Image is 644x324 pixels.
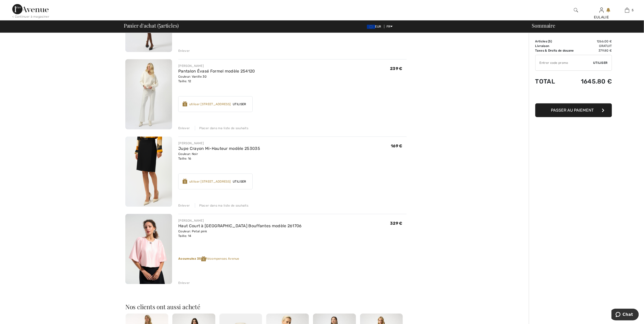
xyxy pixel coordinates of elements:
[551,108,594,113] span: Passer au paiement
[178,203,190,208] div: Enlever
[178,218,302,223] div: [PERSON_NAME]
[390,221,403,226] span: 329 €
[159,22,161,28] span: 5
[625,7,629,13] img: Mon panier
[367,25,383,28] span: EUR
[615,7,640,13] a: 5
[125,304,407,310] h2: Nos clients ont aussi acheté
[526,23,641,28] div: Sommaire
[201,256,206,261] img: Reward-Logo.svg
[178,126,190,130] div: Enlever
[183,179,187,184] img: Reward-Logo.svg
[535,39,578,44] td: Articles ( )
[231,179,248,184] span: Utiliser
[535,103,612,117] button: Passer au paiement
[124,23,179,28] span: Panier d'achat ( articles)
[578,73,612,90] td: 1645.80 €
[390,66,403,71] span: 239 €
[593,61,608,65] span: Utiliser
[125,137,172,207] img: Jupe Crayon Mi-Hauteur modèle 253035
[391,143,403,148] span: 169 €
[178,69,255,74] a: Pantalon Évasé Formel modèle 254120
[589,15,614,20] div: EULALIE
[578,44,612,48] td: Gratuit
[535,44,578,48] td: Livraison
[549,40,551,43] span: 5
[178,74,255,83] div: Couleur: Vanille 30 Taille: 12
[231,102,248,106] span: Utiliser
[195,203,249,208] div: Placer dans ma liste de souhaits
[125,214,172,284] img: Haut Court à Manches Bouffantes modèle 261706
[599,8,604,13] a: Se connecter
[178,152,260,161] div: Couleur: Noir Taille: 16
[178,229,302,238] div: Couleur: Petal pink Taille: 14
[12,14,49,19] div: < Continuer à magasiner
[578,39,612,44] td: 1266.00 €
[535,73,578,90] td: Total
[12,4,49,14] img: 1ère Avenue
[632,8,634,13] span: 5
[367,25,375,29] img: Euro
[189,102,231,106] div: utiliser [STREET_ADDRESS]
[535,90,612,102] iframe: PayPal
[386,25,393,28] span: FR
[535,48,578,53] td: Taxes & Droits de douane
[195,126,249,130] div: Placer dans ma liste de souhaits
[178,223,302,228] a: Haut Court à [GEOGRAPHIC_DATA] Bouffantes modèle 261706
[178,146,260,151] a: Jupe Crayon Mi-Hauteur modèle 253035
[536,55,593,70] input: Code promo
[578,48,612,53] td: 379.80 €
[178,64,255,68] div: [PERSON_NAME]
[125,59,172,129] img: Pantalon Évasé Formel modèle 254120
[178,141,260,146] div: [PERSON_NAME]
[189,179,231,184] div: utiliser [STREET_ADDRESS]
[178,256,407,261] div: Récompenses Avenue
[612,309,639,321] iframe: Ouvre un widget dans lequel vous pouvez chatter avec l’un de nos agents
[599,7,604,13] img: Mes infos
[178,257,206,260] strong: Accumulez 35
[183,101,187,106] img: Reward-Logo.svg
[574,7,578,13] img: recherche
[178,49,190,53] div: Enlever
[178,281,190,285] div: Enlever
